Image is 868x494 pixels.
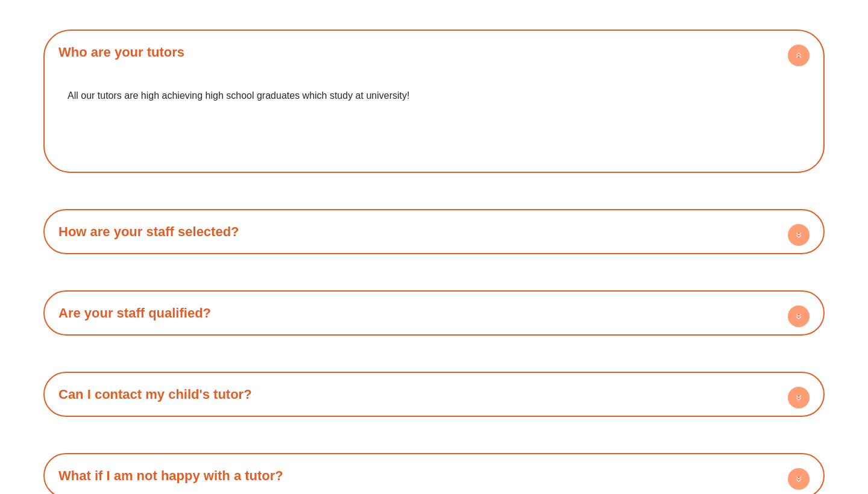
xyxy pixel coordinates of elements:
[49,459,819,492] h4: What if I am not happy with a tutor?
[49,296,819,330] h4: Are your staff qualified?
[58,387,252,402] a: Can I contact my child's tutor?
[68,87,800,105] p: All our tutors are high achieving high school graduates which study at university!
[58,224,239,239] a: How are your staff selected?
[58,468,283,483] a: What if I am not happy with a tutor?
[58,45,184,60] a: Who are your tutors
[49,36,819,69] h4: Who are your tutors
[661,358,868,494] iframe: Chat Widget
[49,215,819,248] h4: How are your staff selected?
[49,378,819,411] h4: Can I contact my child's tutor?
[49,69,819,167] div: Who are your tutors
[58,305,211,320] a: Are your staff qualified?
